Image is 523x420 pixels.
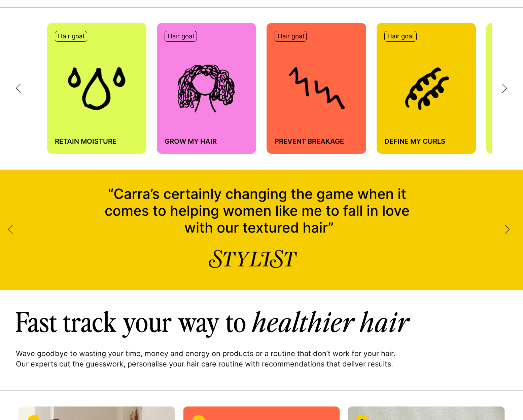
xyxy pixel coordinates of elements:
[16,348,403,369] p: Wave goodbye to wasting your time, money and energy on products or a routine that don’t work for ...
[58,32,84,40] p: Hair goal
[55,137,139,146] h4: Retain moisture
[384,137,468,146] h4: Define my curls
[168,32,194,40] p: Hair goal
[16,311,411,338] img: section four heading
[278,32,304,40] p: Hair goal
[275,137,358,146] h4: Prevent breakage
[165,137,248,146] h4: Grow my hair
[387,32,414,40] p: Hair goal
